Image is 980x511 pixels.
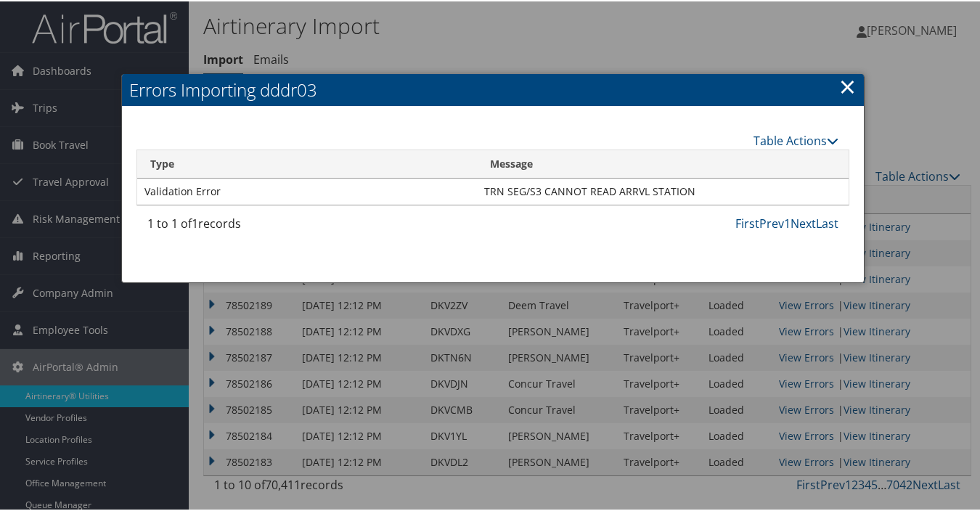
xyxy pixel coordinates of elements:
a: × [839,70,856,99]
td: TRN SEG/S3 CANNOT READ ARRVL STATION [477,177,849,203]
a: Last [816,214,838,230]
th: Message: activate to sort column ascending [477,149,849,177]
div: 1 to 1 of records [147,213,304,238]
a: Table Actions [754,131,838,147]
td: Validation Error [137,177,477,203]
h2: Errors Importing dddr03 [122,73,864,105]
a: Next [791,214,816,230]
a: 1 [784,214,791,230]
span: 1 [192,214,198,230]
a: Prev [759,214,784,230]
th: Type: activate to sort column ascending [137,149,477,177]
a: First [735,214,759,230]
